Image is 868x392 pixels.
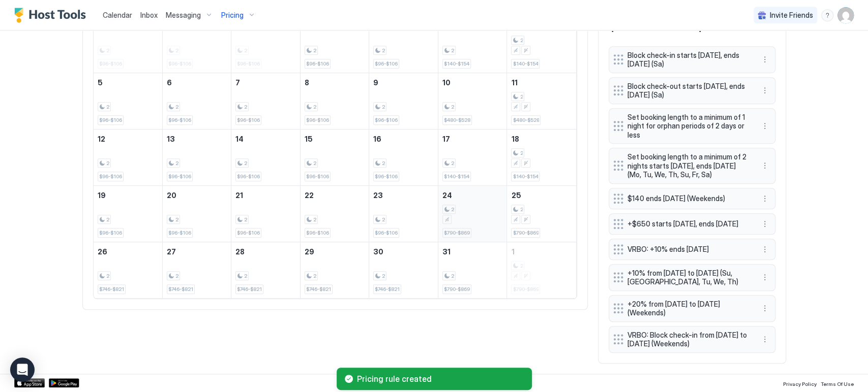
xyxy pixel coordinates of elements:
td: October 2, 2025 [369,17,438,73]
div: menu [759,218,771,230]
a: October 20, 2025 [163,186,231,205]
span: $746-$821 [375,286,400,292]
span: +10% from [DATE] to [DATE] (Su, [GEOGRAPHIC_DATA], Tu, We, Th) [627,269,749,286]
span: 2 [313,273,316,279]
span: 13 [167,135,175,143]
span: VRBO: Block check-in from [DATE] to [DATE] (Weekends) [627,331,749,348]
a: October 30, 2025 [369,242,438,261]
span: $96-$106 [375,60,398,67]
div: Open Intercom Messenger [10,357,35,382]
a: Calendar [103,10,132,20]
a: October 24, 2025 [438,186,507,205]
td: October 23, 2025 [369,185,438,242]
span: $790-$869 [513,230,538,236]
span: 23 [373,191,383,200]
span: 29 [305,247,314,256]
span: 15 [305,135,313,143]
a: October 22, 2025 [301,186,369,205]
span: 8 [305,78,309,87]
div: Host Tools Logo [14,8,91,23]
span: Pricing [221,11,244,20]
span: 24 [442,191,452,200]
td: October 21, 2025 [231,185,301,242]
td: October 20, 2025 [162,185,231,242]
span: Messaging [166,11,201,20]
span: 2 [382,160,385,167]
td: September 29, 2025 [162,17,231,73]
div: menu [759,271,771,283]
span: +20% from [DATE] to [DATE] (Weekends) [627,300,749,317]
span: 2 [451,160,454,167]
span: Set booking length to a minimum of 2 nights starts [DATE], ends [DATE] (Mo, Tu, We, Th, Su, Fr, Sa) [627,152,749,179]
span: 2 [106,160,109,167]
a: October 18, 2025 [507,129,576,148]
span: 2 [382,104,385,110]
span: $96-$106 [237,173,260,180]
a: October 2, 2025 [369,17,438,36]
span: 2 [520,37,523,44]
span: 22 [305,191,314,200]
td: October 19, 2025 [94,185,163,242]
td: October 27, 2025 [162,242,231,298]
span: 1 [511,247,514,256]
div: menu [759,192,771,205]
a: October 19, 2025 [94,186,162,205]
span: $96-$106 [237,117,260,123]
span: Block check-in starts [DATE], ends [DATE] (Sa) [627,51,749,69]
span: $96-$106 [306,117,329,123]
span: 6 [167,78,172,87]
a: October 4, 2025 [507,17,576,36]
span: Invite Friends [770,11,813,20]
div: menu [759,159,771,172]
td: October 29, 2025 [300,242,369,298]
span: 2 [175,216,178,223]
span: 10 [442,78,451,87]
td: October 25, 2025 [507,185,576,242]
span: 2 [451,273,454,279]
td: October 30, 2025 [369,242,438,298]
td: November 1, 2025 [507,242,576,298]
span: 21 [235,191,243,200]
span: $96-$106 [99,117,122,123]
span: $140-$154 [513,173,538,180]
button: More options [759,159,771,172]
span: 30 [373,247,383,256]
td: October 22, 2025 [300,185,369,242]
td: October 16, 2025 [369,129,438,185]
button: More options [759,53,771,66]
td: September 28, 2025 [94,17,163,73]
td: October 26, 2025 [94,242,163,298]
a: October 8, 2025 [301,73,369,92]
span: 2 [313,104,316,110]
span: 18 [511,135,519,143]
a: October 29, 2025 [301,242,369,261]
span: 2 [451,104,454,110]
a: October 12, 2025 [94,129,162,148]
a: October 15, 2025 [301,129,369,148]
td: October 1, 2025 [300,17,369,73]
a: October 17, 2025 [438,129,507,148]
span: Pricing rule created [357,374,524,384]
span: 2 [313,47,316,54]
a: September 29, 2025 [163,17,231,36]
div: menu [759,84,771,96]
div: User profile [837,7,854,23]
button: More options [759,333,771,345]
td: October 14, 2025 [231,129,301,185]
a: October 25, 2025 [507,186,576,205]
a: October 6, 2025 [163,73,231,92]
span: 26 [98,247,107,256]
td: October 28, 2025 [231,242,301,298]
span: $96-$106 [237,230,260,236]
span: 2 [244,216,247,223]
button: More options [759,218,771,230]
span: 2 [313,160,316,167]
span: Set booking length to a minimum of 1 night for orphan periods of 2 days or less [627,113,749,140]
span: 2 [244,160,247,167]
span: VRBO: +10% ends [DATE] [627,245,749,254]
span: $140-$154 [444,173,469,180]
span: 2 [175,104,178,110]
span: $96-$106 [306,230,329,236]
td: October 15, 2025 [300,129,369,185]
span: 31 [442,247,451,256]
